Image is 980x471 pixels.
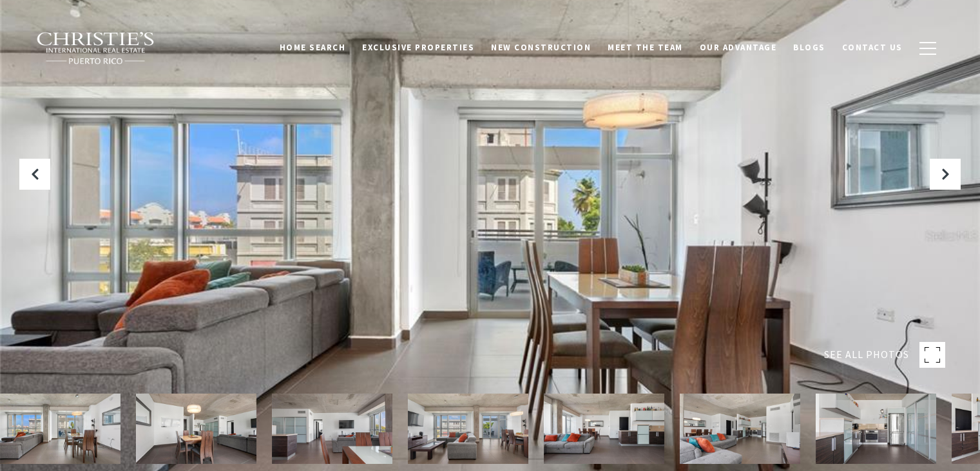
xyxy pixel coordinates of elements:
img: 404 DE LA CONSTITUCION AVENUE Unit: 301 [272,394,392,464]
span: Contact Us [842,42,903,53]
span: New Construction [491,42,591,53]
a: Exclusive Properties [354,35,483,60]
span: SEE ALL PHOTOS [824,346,909,363]
img: 404 DE LA CONSTITUCION AVENUE Unit: 301 [816,394,936,464]
span: Our Advantage [700,42,777,53]
img: 404 DE LA CONSTITUCION AVENUE Unit: 301 [408,394,528,464]
a: Our Advantage [691,35,785,60]
a: New Construction [483,35,599,60]
img: 404 DE LA CONSTITUCION AVENUE Unit: 301 [544,394,664,464]
span: Exclusive Properties [362,42,474,53]
img: 404 DE LA CONSTITUCION AVENUE Unit: 301 [136,394,256,464]
img: 404 DE LA CONSTITUCION AVENUE Unit: 301 [680,394,800,464]
img: Christie's International Real Estate black text logo [36,32,156,65]
a: Blogs [785,35,834,60]
span: Blogs [793,42,825,53]
a: Meet the Team [599,35,691,60]
a: Home Search [271,35,354,60]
